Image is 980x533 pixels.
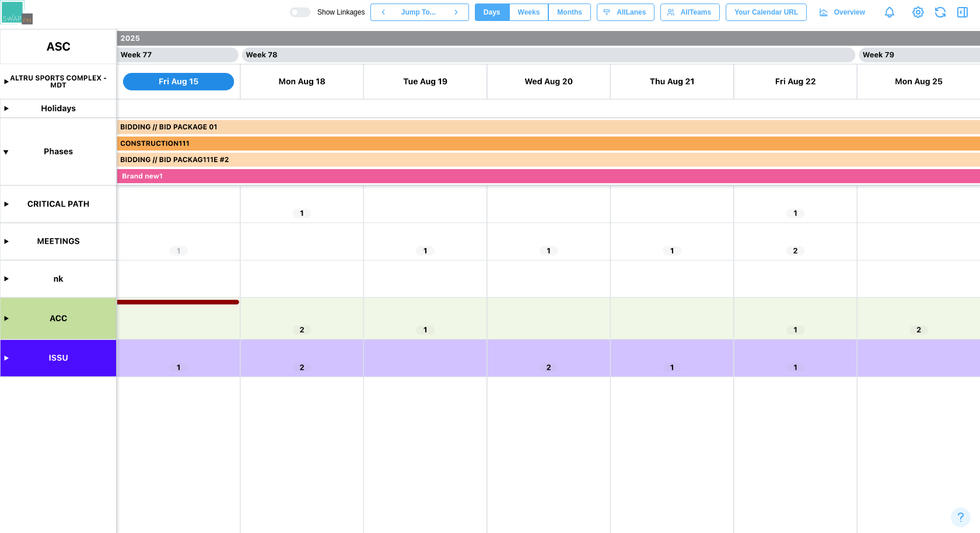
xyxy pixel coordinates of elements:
[910,4,926,20] a: View Project
[932,4,949,20] button: Refresh Grid
[557,4,582,20] span: Months
[548,3,591,21] button: Months
[484,4,501,20] span: Days
[475,3,509,21] button: Days
[310,8,365,17] span: Show Linkages
[954,4,971,20] button: Open Drawer
[734,4,798,20] span: Your Calendar URL
[880,2,900,22] a: Notifications
[660,3,720,21] button: AllTeams
[518,4,540,20] span: Weeks
[834,4,865,20] span: Overview
[813,3,874,21] a: Overview
[681,4,711,20] span: All Teams
[401,4,436,20] span: Jump To...
[509,3,549,21] button: Weeks
[395,3,443,21] button: Jump To...
[617,4,646,20] span: All Lanes
[726,3,807,21] button: Your Calendar URL
[597,3,654,21] button: AllLanes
